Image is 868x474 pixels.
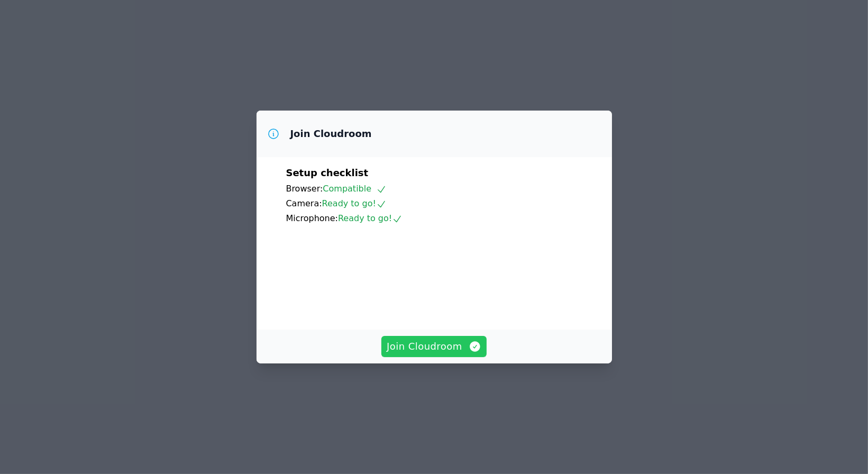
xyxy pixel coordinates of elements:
[387,339,481,354] span: Join Cloudroom
[290,127,372,140] h3: Join Cloudroom
[381,336,487,357] button: Join Cloudroom
[338,213,403,223] span: Ready to go!
[286,213,339,223] span: Microphone:
[286,167,369,178] span: Setup checklist
[323,184,387,194] span: Compatible
[322,198,387,208] span: Ready to go!
[286,184,323,194] span: Browser:
[286,198,322,208] span: Camera:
